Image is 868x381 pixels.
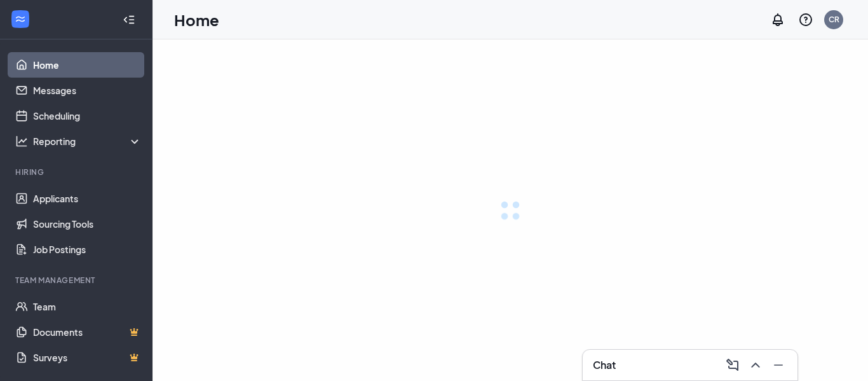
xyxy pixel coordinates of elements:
[33,103,142,128] a: Scheduling
[33,78,142,103] a: Messages
[744,355,764,375] button: ChevronUp
[770,12,785,27] svg: Notifications
[14,13,27,25] svg: WorkstreamLogo
[33,237,142,262] a: Job Postings
[593,358,616,372] h3: Chat
[721,355,742,375] button: ComposeMessage
[771,357,786,373] svg: Minimize
[33,294,142,319] a: Team
[798,12,813,27] svg: QuestionInfo
[748,357,763,373] svg: ChevronUp
[15,275,139,286] div: Team Management
[174,9,219,31] h1: Home
[33,186,142,211] a: Applicants
[33,211,142,237] a: Sourcing Tools
[123,13,135,26] svg: Collapse
[33,319,142,345] a: DocumentsCrown
[33,135,142,148] div: Reporting
[15,135,28,148] svg: Analysis
[767,355,787,375] button: Minimize
[33,52,142,78] a: Home
[829,14,839,25] div: CR
[725,357,740,373] svg: ComposeMessage
[33,345,142,370] a: SurveysCrown
[15,167,139,177] div: Hiring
